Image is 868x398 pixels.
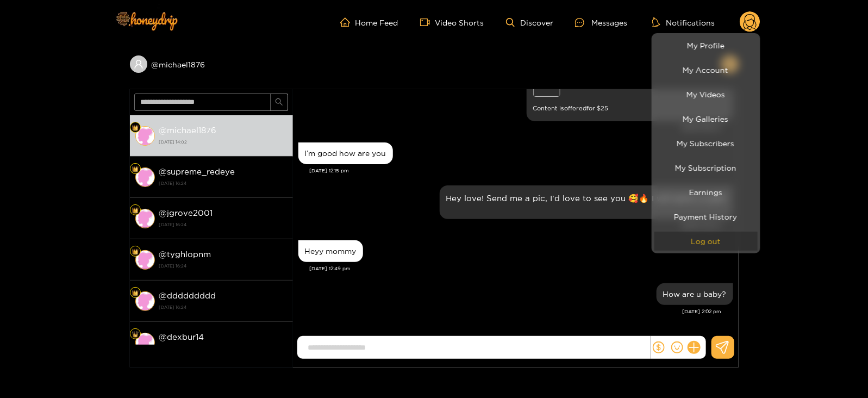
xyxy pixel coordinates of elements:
a: My Profile [654,36,758,55]
a: My Galleries [654,109,758,128]
a: Payment History [654,207,758,226]
a: My Subscription [654,158,758,177]
a: My Subscribers [654,134,758,153]
a: Earnings [654,183,758,202]
a: My Videos [654,85,758,104]
button: Log out [654,232,758,251]
a: My Account [654,60,758,79]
